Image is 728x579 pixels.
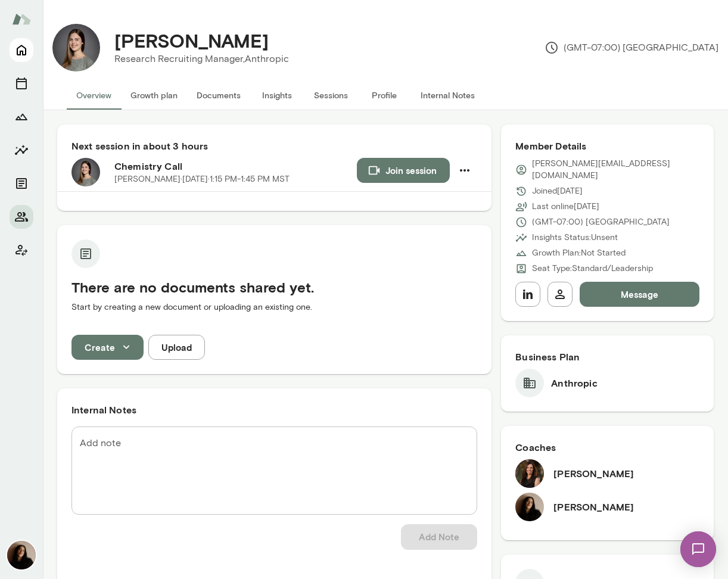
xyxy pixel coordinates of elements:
img: Mento [12,8,31,30]
p: Research Recruiting Manager, Anthropic [114,52,289,66]
button: Sessions [304,81,357,110]
p: Growth Plan: Not Started [532,247,626,259]
h6: Anthropic [551,376,597,390]
h5: There are no documents shared yet. [71,278,477,297]
h6: [PERSON_NAME] [553,500,634,514]
img: Fiona Nodar [515,493,544,521]
p: Last online [DATE] [532,201,599,213]
h6: [PERSON_NAME] [553,466,634,481]
button: Overview [67,81,121,110]
img: Rebecca Raible [52,24,100,71]
button: Insights [10,138,33,162]
p: Insights Status: Unsent [532,232,618,244]
p: Start by creating a new document or uploading an existing one. [71,301,477,313]
button: Internal Notes [411,81,484,110]
button: Profile [357,81,411,110]
button: Message [580,282,699,307]
button: Growth Plan [10,105,33,129]
h6: Business Plan [515,350,699,364]
h6: Coaches [515,440,699,455]
p: (GMT-07:00) [GEOGRAPHIC_DATA] [532,216,670,228]
h4: [PERSON_NAME] [114,29,269,52]
h6: Member Details [515,139,699,153]
button: Upload [148,335,205,360]
button: Insights [250,81,304,110]
button: Members [10,205,33,229]
p: Joined [DATE] [532,185,583,197]
p: (GMT-07:00) [GEOGRAPHIC_DATA] [545,41,718,55]
h6: Next session in about 3 hours [71,139,477,153]
p: Seat Type: Standard/Leadership [532,263,653,275]
p: [PERSON_NAME][EMAIL_ADDRESS][DOMAIN_NAME] [532,158,699,182]
button: Sessions [10,71,33,95]
button: Create [71,335,144,360]
img: Fiona Nodar [7,541,36,569]
button: Client app [10,238,33,262]
h6: Internal Notes [71,403,477,417]
p: [PERSON_NAME] · [DATE] · 1:15 PM-1:45 PM MST [114,173,290,185]
button: Home [10,38,33,62]
button: Documents [187,81,250,110]
button: Join session [357,158,450,183]
h6: Chemistry Call [114,159,357,173]
button: Growth plan [121,81,187,110]
img: Carrie Atkin [515,459,544,488]
button: Documents [10,172,33,195]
